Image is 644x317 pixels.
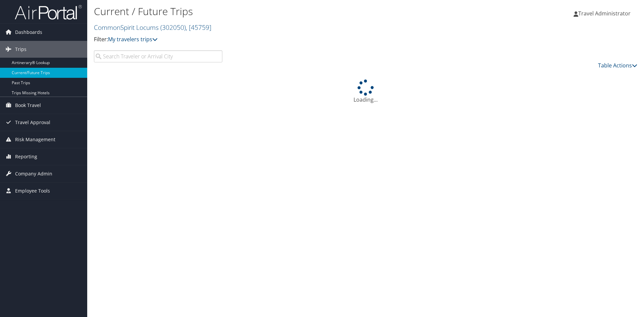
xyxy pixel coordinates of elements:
[15,182,50,199] span: Employee Tools
[94,50,222,62] input: Search Traveler or Arrival City
[108,36,158,43] a: My travelers trips
[15,41,26,58] span: Trips
[94,23,211,32] a: CommonSpirit Locums
[574,3,637,23] a: Travel Administrator
[598,62,637,69] a: Table Actions
[578,10,631,17] span: Travel Administrator
[15,148,37,165] span: Reporting
[160,23,186,32] span: ( 302050 )
[94,35,456,44] p: Filter:
[94,4,456,18] h1: Current / Future Trips
[15,4,82,20] img: airportal-logo.png
[15,114,50,131] span: Travel Approval
[15,131,55,148] span: Risk Management
[94,80,637,104] div: Loading...
[15,97,41,114] span: Book Travel
[15,24,42,41] span: Dashboards
[186,23,211,32] span: , [ 45759 ]
[15,165,52,182] span: Company Admin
